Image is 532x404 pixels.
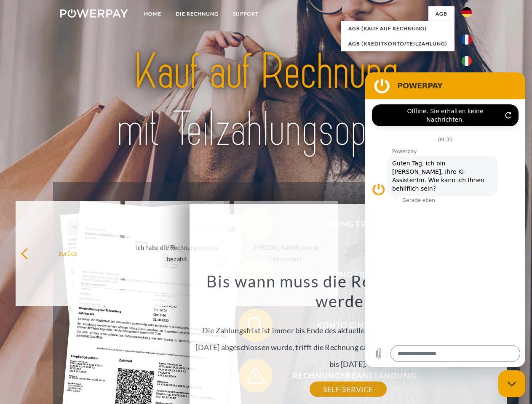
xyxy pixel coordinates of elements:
img: title-powerpay_de.svg [80,40,452,161]
img: it [462,56,472,66]
a: SUPPORT [226,6,266,21]
a: AGB (Kauf auf Rechnung) [341,21,454,36]
h3: Bis wann muss die Rechnung bezahlt werden? [194,271,502,311]
img: fr [462,35,472,45]
a: SELF-SERVICE [310,382,387,397]
div: Die Zahlungsfrist ist immer bis Ende des aktuellen Monats. Wenn die Bestellung z.B. am [DATE] abg... [194,271,502,389]
a: Home [137,6,168,21]
iframe: Messaging-Fenster [365,72,525,367]
iframe: Schaltfläche zum Öffnen des Messaging-Fensters; Konversation läuft [498,370,525,397]
a: AGB (Kreditkonto/Teilzahlung) [341,36,454,51]
div: Ich habe die Rechnung bereits bezahlt [130,242,225,265]
div: zurück [21,247,115,259]
a: agb [428,6,454,21]
img: de [462,7,472,17]
img: logo-powerpay-white.svg [60,9,128,18]
a: DIE RECHNUNG [168,6,226,21]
